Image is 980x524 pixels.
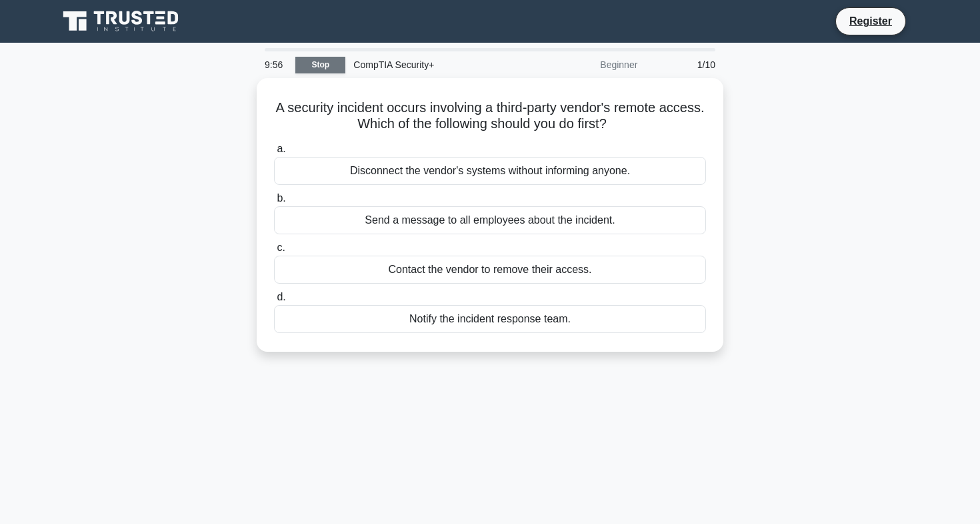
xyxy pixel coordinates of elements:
[274,256,706,284] div: Contact the vendor to remove their access.
[277,143,285,154] span: a.
[257,51,295,78] div: 9:56
[841,13,900,29] a: Register
[274,206,706,234] div: Send a message to all employees about the incident.
[277,192,285,204] span: b.
[273,99,707,133] h5: A security incident occurs involving a third-party vendor's remote access. Which of the following...
[295,57,345,73] a: Stop
[345,51,529,78] div: CompTIA Security+
[645,51,723,78] div: 1/10
[274,305,706,333] div: Notify the incident response team.
[274,157,706,185] div: Disconnect the vendor's systems without informing anyone.
[529,51,645,78] div: Beginner
[277,291,285,302] span: d.
[277,242,285,253] span: c.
